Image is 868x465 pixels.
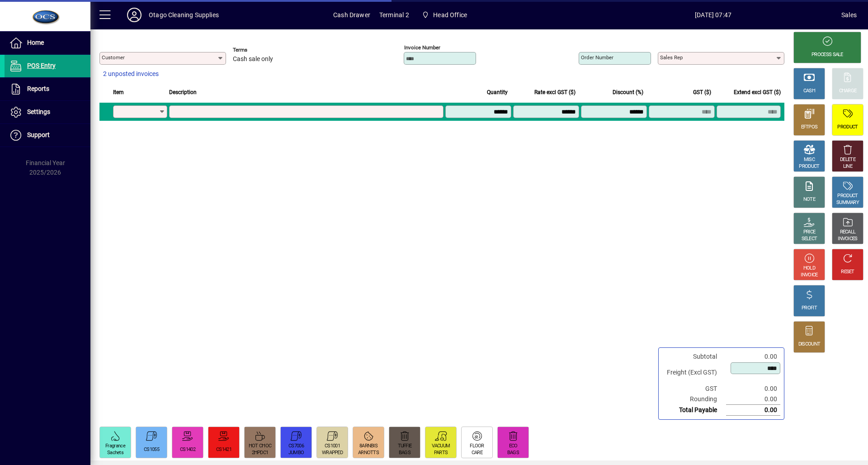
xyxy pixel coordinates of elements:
[433,8,467,22] span: Head Office
[726,384,780,394] td: 0.00
[802,305,817,312] div: PROFIT
[432,443,450,450] div: VACUUM
[169,87,197,97] span: Description
[5,78,90,100] a: Reports
[379,8,409,22] span: Terminal 2
[325,443,340,450] div: CS1001
[249,443,271,450] div: HOT CHOC
[113,87,124,97] span: Item
[233,47,287,53] span: Terms
[803,229,816,236] div: PRICE
[799,163,819,170] div: PRODUCT
[726,394,780,405] td: 0.00
[27,62,56,69] span: POS Entry
[252,450,269,456] div: 2HPDC1
[27,131,50,138] span: Support
[359,443,377,450] div: 8ARNBIS
[840,229,856,236] div: RECALL
[811,52,843,58] div: PROCESS SALE
[662,394,726,405] td: Rounding
[836,199,859,206] div: SUMMARY
[216,446,231,453] div: CS1421
[841,269,854,275] div: RESET
[803,265,815,272] div: HOLD
[288,450,304,456] div: JUMBO
[399,450,410,456] div: BAGS
[487,87,508,97] span: Quantity
[434,450,448,456] div: PARTS
[5,124,90,147] a: Support
[726,405,780,416] td: 0.00
[613,87,643,97] span: Discount (%)
[841,8,857,22] div: Sales
[581,54,613,61] mat-label: Order number
[803,196,815,203] div: NOTE
[180,446,195,453] div: CS1402
[5,32,90,54] a: Home
[534,87,576,97] span: Rate excl GST ($)
[839,88,857,95] div: CHARGE
[103,69,159,79] span: 2 unposted invoices
[27,108,50,115] span: Settings
[507,450,519,456] div: BAGS
[837,193,858,199] div: PRODUCT
[804,157,815,163] div: MISC
[801,124,818,131] div: EFTPOS
[358,450,379,456] div: ARNOTTS
[734,87,781,97] span: Extend excl GST ($)
[843,163,852,170] div: LINE
[509,443,518,450] div: ECO
[149,8,219,22] div: Otago Cleaning Supplies
[333,8,370,22] span: Cash Drawer
[662,405,726,416] td: Total Payable
[5,101,90,123] a: Settings
[144,446,159,453] div: CS1055
[398,443,412,450] div: TUFFIE
[802,236,817,242] div: SELECT
[585,8,841,22] span: [DATE] 07:47
[837,124,858,131] div: PRODUCT
[107,450,123,456] div: Sachets
[472,450,482,456] div: CARE
[662,362,726,384] td: Freight (Excl GST)
[798,341,820,348] div: DISCOUNT
[660,54,683,61] mat-label: Sales rep
[27,85,49,92] span: Reports
[102,54,125,61] mat-label: Customer
[726,351,780,362] td: 0.00
[105,443,125,450] div: Fragrance
[803,88,815,95] div: CASH
[288,443,304,450] div: CS7006
[840,157,855,163] div: DELETE
[99,66,162,82] button: 2 unposted invoices
[418,7,471,23] span: Head Office
[322,450,343,456] div: WRAPPED
[801,272,817,279] div: INVOICE
[662,351,726,362] td: Subtotal
[27,39,44,46] span: Home
[404,44,440,51] mat-label: Invoice number
[120,7,149,23] button: Profile
[838,236,857,242] div: INVOICES
[662,384,726,394] td: GST
[693,87,711,97] span: GST ($)
[233,56,273,63] span: Cash sale only
[470,443,484,450] div: FLOOR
